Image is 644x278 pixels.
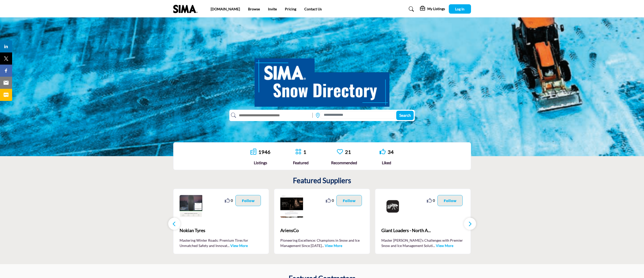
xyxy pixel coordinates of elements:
a: View More [436,243,453,248]
a: AriensCo [280,224,364,237]
div: My Listings [420,6,445,12]
a: Nokian Tyres [180,224,263,237]
span: AriensCo [280,227,364,234]
img: SIMA Snow Directory [255,53,389,107]
span: ... [227,243,230,248]
a: Invite [268,7,277,11]
a: Giant Loaders - North A... [381,224,465,237]
a: Browse [248,7,260,11]
a: 21 [345,149,351,155]
span: Giant Loaders - North A... [381,227,465,234]
a: Contact Us [304,7,322,11]
p: Follow [242,198,255,203]
img: Site Logo [173,5,200,13]
span: Log In [455,7,464,11]
a: View More [325,243,342,248]
span: 0 [231,198,233,203]
a: Go to Recommended [337,149,343,155]
a: Pricing [285,7,296,11]
span: 0 [332,198,334,203]
img: Rectangle%203585.svg [311,112,314,119]
p: Follow [343,198,356,203]
h5: My Listings [427,7,445,11]
b: Giant Loaders - North America [381,224,465,237]
a: [DOMAIN_NAME] [211,7,240,11]
button: Log In [449,4,471,14]
div: Recommended [331,160,357,166]
p: Master [PERSON_NAME]'s Challenges with Premier Snow and Ice Management Soluti [381,238,465,248]
span: Search [399,113,411,118]
span: Nokian Tyres [180,227,263,234]
p: Mastering Winter Roads: Premium Tires for Unmatched Safety and Innovat [180,238,263,248]
p: Follow [444,198,457,203]
div: Listings [250,160,270,166]
a: 34 [388,149,394,155]
img: Nokian Tyres [180,195,202,218]
button: Follow [235,195,261,206]
i: Go to Liked [380,149,386,155]
button: Search [396,111,414,120]
img: Giant Loaders - North America [381,195,404,218]
div: Featured [293,160,309,166]
p: Pioneering Excellence: Champions in Snow and Ice Management Since [DATE] [280,238,364,248]
a: Go to Featured [295,149,301,155]
a: Search [404,5,417,13]
h2: Featured Suppliers [293,176,351,185]
span: ... [433,243,435,248]
img: AriensCo [280,195,303,218]
button: Follow [336,195,362,206]
button: Follow [437,195,463,206]
a: 1946 [258,149,270,155]
span: 0 [433,198,435,203]
a: View More [230,243,248,248]
span: ... [322,243,324,248]
a: 1 [303,149,306,155]
div: Liked [380,160,394,166]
